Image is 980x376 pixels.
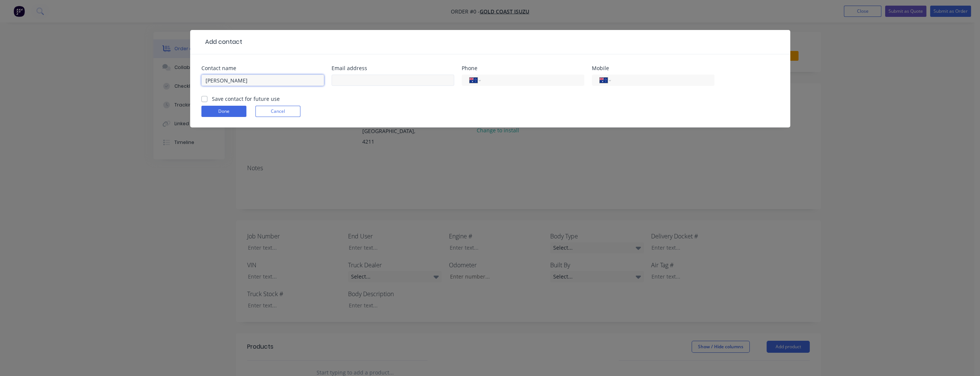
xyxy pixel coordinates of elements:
div: Contact name [201,66,324,71]
div: Add contact [201,37,242,46]
div: Email address [332,66,454,71]
button: Cancel [255,106,300,117]
label: Save contact for future use [212,95,280,103]
div: Phone [462,66,584,71]
button: Done [201,106,246,117]
div: Mobile [592,66,714,71]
